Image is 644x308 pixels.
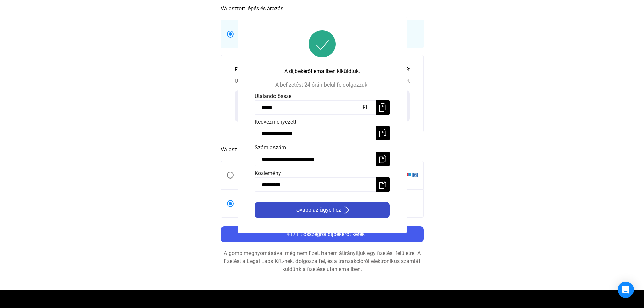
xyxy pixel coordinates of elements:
[343,206,351,214] img: jobbra nyíl-fehér
[255,170,281,176] font: Közlemény
[224,250,421,273] font: A gomb megnyomásával még nem fizet, hanem átírányítjuk egy fizetési felületre. A fizetést a Legal...
[255,202,390,218] button: Tovább az ügyeihezjobbra nyíl-fehér
[255,119,296,125] font: Kedvezményezett
[235,78,268,84] font: Ügyindítási díj
[309,30,336,57] img: siker-ikon
[275,81,369,88] font: A befizetést 24 órán belül feldolgozzuk.
[379,155,387,163] img: copy-white.svg
[379,129,387,137] img: copy-white.svg
[255,144,286,151] font: Számlaszám
[284,68,360,74] font: A díjbekérőt emailben kiküldtük.
[293,207,341,213] font: Tovább az ügyeihez
[379,103,387,112] img: copy-white.svg
[279,231,365,237] font: 11 417 Ft összegről díjbekérőt kérek
[221,146,267,153] font: Válasz fizetési mód
[235,66,293,73] font: Fizetendő ügyindítási díj
[379,181,387,189] img: copy-white.svg
[221,5,283,12] font: Választott lépés és árazás
[255,93,291,99] font: Utalandó össze
[618,282,634,298] div: Intercom Messenger megnyitása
